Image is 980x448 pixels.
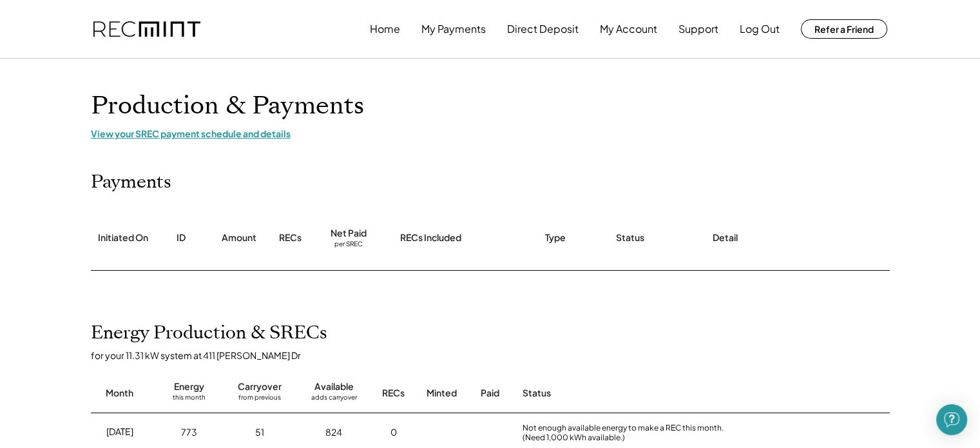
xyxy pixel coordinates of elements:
[331,227,367,240] div: Net Paid
[421,16,486,42] button: My Payments
[106,425,133,438] div: [DATE]
[238,393,281,406] div: from previous
[93,21,200,37] img: recmint-logotype%403x.png
[181,426,197,439] div: 773
[177,231,186,244] div: ID
[91,322,327,344] h2: Energy Production & SRECs
[523,423,742,443] div: Not enough available energy to make a REC this month. (Need 1,000 kWh available.)
[279,231,302,244] div: RECs
[507,16,579,42] button: Direct Deposit
[545,231,566,244] div: Type
[91,91,890,121] h1: Production & Payments
[91,171,171,193] h2: Payments
[600,16,657,42] button: My Account
[370,16,400,42] button: Home
[481,387,499,400] div: Paid
[325,426,342,439] div: 824
[255,426,264,439] div: 51
[334,240,363,249] div: per SREC
[173,393,206,406] div: this month
[91,128,890,139] div: View your SREC payment schedule and details
[740,16,780,42] button: Log Out
[400,231,461,244] div: RECs Included
[801,19,887,39] button: Refer a Friend
[616,231,644,244] div: Status
[238,380,282,393] div: Carryover
[222,231,256,244] div: Amount
[713,231,738,244] div: Detail
[91,349,903,361] div: for your 11.31 kW system at 411 [PERSON_NAME] Dr
[382,387,405,400] div: RECs
[311,393,357,406] div: adds carryover
[936,404,967,435] div: Open Intercom Messenger
[314,380,354,393] div: Available
[174,380,204,393] div: Energy
[390,426,397,439] div: 0
[106,387,133,400] div: Month
[98,231,148,244] div: Initiated On
[678,16,718,42] button: Support
[523,387,742,400] div: Status
[427,387,457,400] div: Minted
